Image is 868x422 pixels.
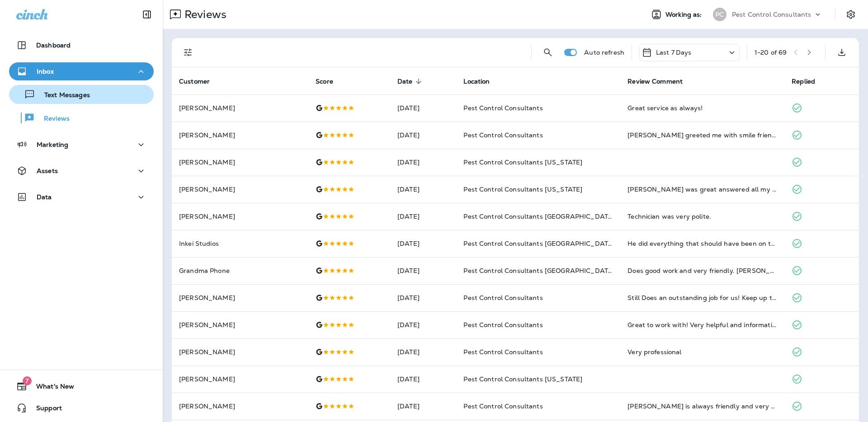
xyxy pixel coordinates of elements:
div: Still Does an outstanding job for us! Keep up the good work! Thank you [627,293,777,302]
td: [DATE] [390,393,456,420]
span: Pest Control Consultants [GEOGRAPHIC_DATA] [463,239,615,248]
span: Pest Control Consultants [US_STATE] [463,185,582,193]
p: Inbox [37,68,54,75]
button: Support [9,399,154,417]
button: Settings [843,6,859,23]
span: Review Comment [627,78,683,85]
div: PC [713,8,726,21]
span: Replied [792,77,827,85]
p: [PERSON_NAME] [179,348,301,356]
p: Pest Control Consultants [732,11,811,18]
p: Reviews [181,8,226,21]
td: [DATE] [390,311,456,338]
p: [PERSON_NAME] [179,104,301,112]
button: Data [9,188,154,206]
td: [DATE] [390,230,456,257]
span: Pest Control Consultants [463,348,542,356]
button: Filters [179,43,197,61]
p: Inkei Studios [179,240,301,247]
span: Replied [792,78,815,85]
button: Reviews [9,108,154,127]
span: Pest Control Consultants [US_STATE] [463,375,582,383]
p: Marketing [37,141,68,148]
button: Search Reviews [539,43,557,61]
td: [DATE] [390,284,456,311]
span: What's New [27,383,74,394]
div: Very professional [627,347,777,356]
div: Carter greeted me with smile friendly attitude. Asked him to discontinue spraying for mosquitoes ... [627,131,777,140]
span: Pest Control Consultants [463,131,542,139]
span: Score [316,78,333,85]
td: [DATE] [390,338,456,366]
span: Customer [179,77,222,85]
div: Great service as always! [627,103,777,113]
p: [PERSON_NAME] [179,375,301,383]
span: Pest Control Consultants [463,321,542,329]
div: Steve is always friendly and very helpful!! [627,402,777,411]
span: Pest Control Consultants [GEOGRAPHIC_DATA] [463,212,615,220]
div: Technician was very polite. [627,212,777,221]
p: [PERSON_NAME] [179,131,301,139]
td: [DATE] [390,149,456,176]
p: Assets [37,167,58,174]
p: Text Messages [35,91,90,100]
td: [DATE] [390,176,456,203]
span: Support [27,404,62,415]
span: Date [397,77,425,85]
button: Dashboard [9,36,154,54]
p: [PERSON_NAME] [179,403,301,410]
td: [DATE] [390,366,456,393]
span: Review Comment [627,77,694,85]
p: Last 7 Days [656,49,692,56]
p: [PERSON_NAME] [179,213,301,220]
button: Collapse Sidebar [134,5,160,23]
p: Auto refresh [584,49,624,56]
span: Working as: [665,11,704,19]
p: [PERSON_NAME] [179,294,301,301]
span: Pest Control Consultants [463,402,542,410]
div: Dylan was great answered all my questions and told me what was to be done. Also help me out when ... [627,185,777,194]
button: Text Messages [9,85,154,104]
span: Location [463,77,501,85]
p: [PERSON_NAME] [179,186,301,193]
span: Pest Control Consultants [463,294,542,302]
p: Grandma Phone [179,267,301,274]
p: [PERSON_NAME] [179,321,301,328]
button: 7What's New [9,377,154,395]
p: Reviews [35,115,70,123]
span: Location [463,78,490,85]
p: Dashboard [36,42,71,49]
button: Marketing [9,136,154,154]
td: [DATE] [390,203,456,230]
p: Data [37,193,52,201]
div: 1 - 20 of 69 [755,49,787,56]
div: He did everything that should have been on the original work sheet. So that’s cool [627,239,777,248]
td: [DATE] [390,94,456,122]
p: [PERSON_NAME] [179,159,301,166]
button: Export as CSV [833,43,851,61]
span: Pest Control Consultants [GEOGRAPHIC_DATA] [463,267,615,275]
span: Pest Control Consultants [US_STATE] [463,158,582,166]
button: Assets [9,162,154,180]
td: [DATE] [390,257,456,284]
div: Great to work with! Very helpful and informative! [627,320,777,329]
div: Does good work and very friendly. Jermaine does very well [627,266,777,275]
span: Customer [179,78,210,85]
td: [DATE] [390,122,456,149]
button: Inbox [9,62,154,80]
span: Date [397,78,413,85]
span: 7 [23,376,32,385]
span: Score [316,77,345,85]
span: Pest Control Consultants [463,104,542,112]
